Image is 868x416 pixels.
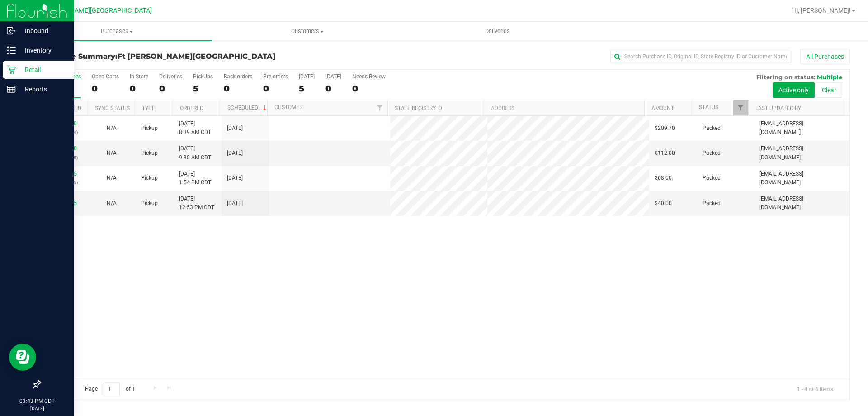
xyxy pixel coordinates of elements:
[130,83,148,94] div: 0
[107,124,117,133] button: N/A
[655,124,675,133] span: $209.70
[7,26,16,35] inline-svg: Inbound
[16,45,70,56] p: Inventory
[107,200,117,206] span: Not Applicable
[816,82,842,98] button: Clear
[104,382,120,396] input: 1
[118,52,275,61] span: Ft [PERSON_NAME][GEOGRAPHIC_DATA]
[703,149,721,158] span: Packed
[22,27,212,35] span: Purchases
[299,73,315,80] div: [DATE]
[610,50,791,63] input: Search Purchase ID, Original ID, State Registry ID or Customer Name...
[473,27,522,35] span: Deliveries
[92,73,119,80] div: Open Carts
[325,73,341,80] div: [DATE]
[179,144,211,162] span: [DATE] 9:30 AM CDT
[759,195,844,212] span: [EMAIL_ADDRESS][DOMAIN_NAME]
[402,22,593,41] a: Deliveries
[33,7,152,14] span: Ft [PERSON_NAME][GEOGRAPHIC_DATA]
[224,73,252,80] div: Back-orders
[141,174,158,182] span: Pickup
[180,105,203,111] a: Ordered
[759,170,844,187] span: [EMAIL_ADDRESS][DOMAIN_NAME]
[395,105,442,111] a: State Registry ID
[179,170,211,187] span: [DATE] 1:54 PM CDT
[77,382,142,396] span: Page of 1
[699,104,718,110] a: Status
[130,73,148,80] div: In Store
[107,199,117,208] button: N/A
[703,174,721,182] span: Packed
[159,83,182,94] div: 0
[52,200,77,206] a: 12015445
[52,120,77,127] a: 12012440
[212,22,402,41] a: Customers
[759,120,844,137] span: [EMAIL_ADDRESS][DOMAIN_NAME]
[773,82,815,98] button: Active only
[373,100,387,115] a: Filter
[224,83,252,94] div: 0
[16,64,70,75] p: Retail
[756,73,815,81] span: Filtering on status:
[107,174,117,182] button: N/A
[107,149,117,158] button: N/A
[484,100,644,116] th: Address
[107,125,117,131] span: Not Applicable
[141,149,158,158] span: Pickup
[352,73,386,80] div: Needs Review
[800,49,850,64] button: All Purchases
[142,105,155,111] a: Type
[4,397,70,405] p: 03:43 PM CDT
[141,124,158,133] span: Pickup
[141,199,158,208] span: Pickup
[263,83,288,94] div: 0
[193,73,213,80] div: PickUps
[22,22,212,41] a: Purchases
[655,174,672,182] span: $68.00
[9,344,36,371] iframe: Resource center
[4,405,70,412] p: [DATE]
[212,27,402,35] span: Customers
[16,25,70,36] p: Inbound
[7,65,16,74] inline-svg: Retail
[703,199,721,208] span: Packed
[759,144,844,162] span: [EMAIL_ADDRESS][DOMAIN_NAME]
[40,53,310,61] h3: Purchase Summary:
[7,46,16,55] inline-svg: Inventory
[325,83,341,94] div: 0
[16,84,70,95] p: Reports
[227,174,243,182] span: [DATE]
[352,83,386,94] div: 0
[299,83,315,94] div: 5
[179,195,214,212] span: [DATE] 12:53 PM CDT
[227,149,243,158] span: [DATE]
[179,120,211,137] span: [DATE] 8:39 AM CDT
[755,105,801,111] a: Last Updated By
[263,73,288,80] div: Pre-orders
[193,83,213,94] div: 5
[655,149,675,158] span: $112.00
[792,7,851,14] span: Hi, [PERSON_NAME]!
[107,175,117,181] span: Not Applicable
[227,199,243,208] span: [DATE]
[52,145,77,152] a: 12012640
[733,100,748,115] a: Filter
[52,171,77,177] a: 12016085
[7,85,16,94] inline-svg: Reports
[227,124,243,133] span: [DATE]
[703,124,721,133] span: Packed
[651,105,674,111] a: Amount
[790,382,840,396] span: 1 - 4 of 4 items
[227,105,269,111] a: Scheduled
[95,105,130,111] a: Sync Status
[92,83,119,94] div: 0
[274,104,302,110] a: Customer
[159,73,182,80] div: Deliveries
[655,199,672,208] span: $40.00
[107,150,117,156] span: Not Applicable
[817,73,842,81] span: Multiple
